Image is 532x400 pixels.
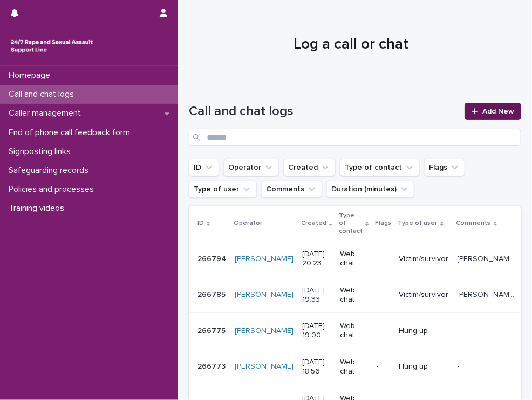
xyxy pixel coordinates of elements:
p: [DATE] 18:56 [302,358,331,376]
p: Flags [376,217,392,229]
p: 266794 [197,252,228,264]
button: Comments [261,181,322,198]
p: Safeguarding records [4,165,97,176]
img: rhQMoQhaT3yELyF149Cw [9,35,95,57]
p: ID [197,217,204,229]
p: Policies and processes [4,184,103,195]
p: 266773 [197,360,228,371]
p: - [377,255,391,264]
p: Type of user [398,217,438,229]
p: Homepage [4,70,59,81]
p: Operator [234,217,262,229]
a: [PERSON_NAME] [235,255,294,264]
p: Web chat [340,250,367,268]
p: Web chat [340,286,367,304]
p: Web chat [340,358,367,376]
h1: Log a call or chat [189,36,513,54]
button: Created [283,159,336,176]
a: Add New [465,103,521,120]
p: Chatter spoke of an historic incident saying that they recently came face to face with the perpet... [458,288,519,299]
p: Type of contact [339,210,363,237]
p: Training videos [4,203,73,214]
p: - [377,362,391,371]
p: Comments [456,217,491,229]
p: Call and chat logs [4,89,83,99]
p: [DATE] 19:33 [302,286,331,304]
span: Add New [482,108,514,115]
p: End of phone call feedback form [4,128,139,138]
p: Victim/survivor [399,255,449,264]
p: - [458,360,462,371]
p: - [458,324,462,336]
p: Victim/survivor [399,290,449,299]
p: Web chat [340,322,367,340]
p: 266775 [197,324,228,336]
a: [PERSON_NAME] [235,290,294,299]
a: [PERSON_NAME] [235,326,294,336]
p: [DATE] 19:00 [302,322,331,340]
button: Flags [424,159,465,176]
p: Caller management [4,108,90,118]
button: Duration (minutes) [326,181,414,198]
a: [PERSON_NAME] [235,362,294,371]
input: Search [189,129,521,146]
p: Hung up [399,326,449,336]
p: Created [301,217,326,229]
p: 266785 [197,288,228,299]
button: Operator [223,159,279,176]
h1: Call and chat logs [189,104,458,119]
p: - [377,290,391,299]
button: Type of contact [340,159,420,176]
button: ID [189,159,219,176]
p: Signposting links [4,146,79,157]
p: [DATE] 20:23 [302,250,331,268]
p: Chatter spoke of being assaulted by her boyfriend last week and feeling uncertain as to whether s... [458,252,519,264]
p: - [377,326,391,336]
button: Type of user [189,181,257,198]
p: Hung up [399,362,449,371]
